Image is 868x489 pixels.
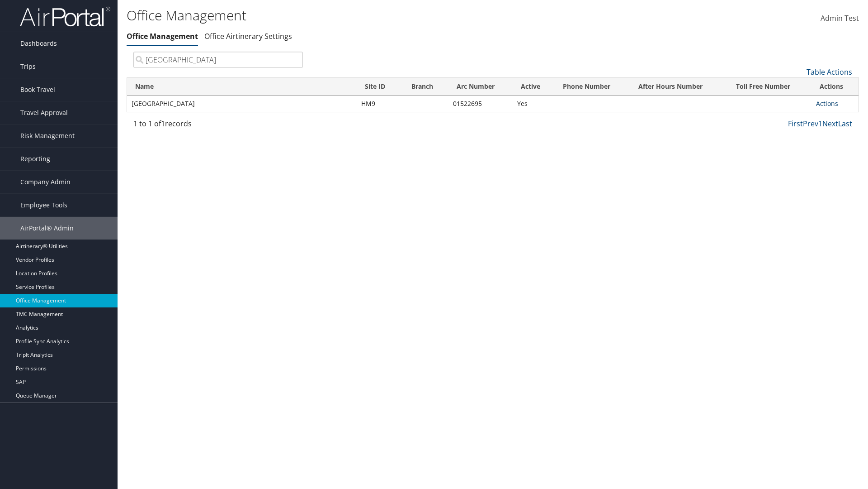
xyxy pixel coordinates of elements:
a: Next [822,119,838,129]
th: Name: activate to sort column ascending [127,78,357,96]
span: Trips [20,55,36,78]
a: Admin Test [821,5,859,33]
h1: Office Management [127,6,615,25]
a: First [788,119,803,129]
a: Table Actions [807,67,852,77]
span: 1 [161,119,165,129]
th: Arc Number: activate to sort column ascending [448,78,513,96]
td: [GEOGRAPHIC_DATA] [127,96,357,112]
a: Office Management [127,31,198,41]
td: HM9 [357,96,403,112]
a: Prev [803,119,818,129]
span: Risk Management [20,125,75,147]
a: Office Airtinerary Settings [204,31,292,41]
span: Admin Test [821,13,859,23]
input: Search [133,52,303,68]
span: Dashboards [20,32,57,55]
a: 1 [818,119,822,129]
th: Active: activate to sort column ascending [513,78,555,96]
a: Actions [816,99,838,108]
th: Actions [811,78,859,96]
a: Last [838,119,852,129]
span: Reporting [20,148,50,170]
span: Book Travel [20,78,55,101]
span: Employee Tools [20,194,67,216]
span: Company Admin [20,171,71,193]
span: Travel Approval [20,101,68,124]
th: Site ID: activate to sort column ascending [357,78,403,96]
th: After Hours Number: activate to sort column ascending [630,78,728,96]
th: Phone Number: activate to sort column ascending [555,78,630,96]
img: airportal-logo.png [20,6,110,27]
th: Toll Free Number: activate to sort column ascending [728,78,811,96]
div: 1 to 1 of records [133,118,303,134]
span: AirPortal® Admin [20,217,74,240]
th: Branch: activate to sort column ascending [403,78,448,96]
td: 01522695 [448,96,513,112]
td: Yes [513,96,555,112]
